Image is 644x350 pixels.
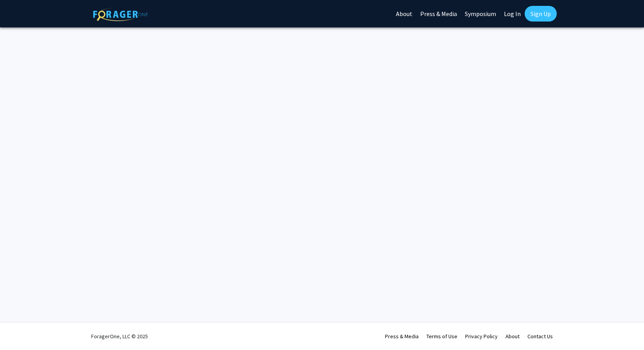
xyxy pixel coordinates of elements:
[385,333,419,340] a: Press & Media
[527,333,553,340] a: Contact Us
[505,333,520,340] a: About
[91,323,148,350] div: ForagerOne, LLC © 2025
[525,6,557,22] a: Sign Up
[426,333,457,340] a: Terms of Use
[93,7,148,21] img: ForagerOne Logo
[465,333,498,340] a: Privacy Policy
